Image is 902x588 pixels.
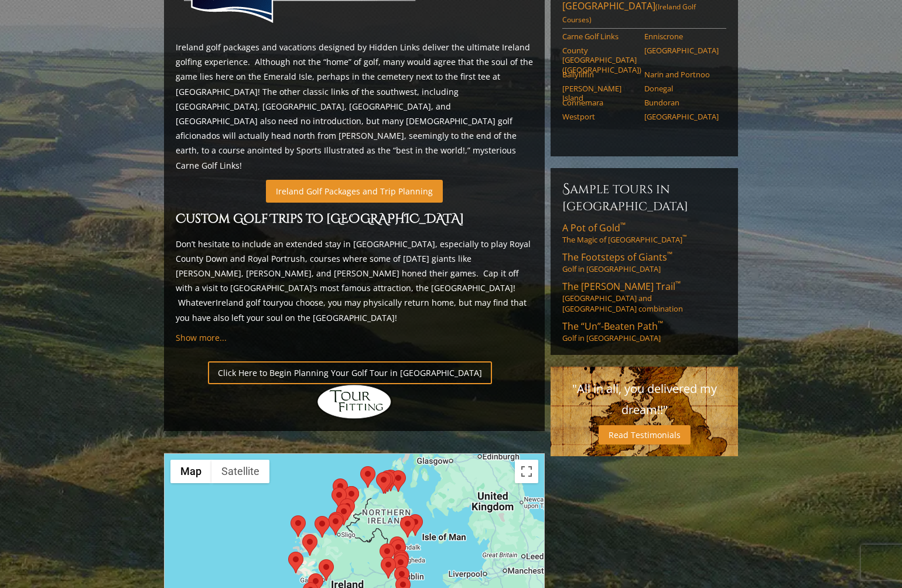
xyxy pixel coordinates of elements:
[562,251,672,264] span: The Footsteps of Giants
[176,237,533,325] p: Don’t hesitate to include an extended stay in [GEOGRAPHIC_DATA], especially to play Royal County ...
[644,70,719,79] a: Narin and Portnoo
[644,46,719,55] a: [GEOGRAPHIC_DATA]
[562,378,726,421] p: "All in all, you delivered my dream!!"
[667,249,672,259] sup: ™
[562,70,637,79] a: Ballyliffin
[644,32,719,41] a: Enniscrone
[644,112,719,121] a: [GEOGRAPHIC_DATA]
[562,180,726,214] h6: Sample Tours in [GEOGRAPHIC_DATA]
[562,84,637,103] a: [PERSON_NAME] Island
[562,32,637,41] a: Carne Golf Links
[266,180,443,203] a: Ireland Golf Packages and Trip Planning
[562,280,681,293] span: The [PERSON_NAME] Trail
[216,297,279,308] a: Ireland golf tour
[176,332,227,343] a: Show more...
[644,98,719,107] a: Bundoran
[562,221,626,234] span: A Pot of Gold
[562,46,637,74] a: County [GEOGRAPHIC_DATA] ([GEOGRAPHIC_DATA])
[562,320,663,333] span: The “Un”-Beaten Path
[644,84,719,93] a: Donegal
[176,210,533,230] h2: Custom Golf Trips to [GEOGRAPHIC_DATA]
[176,40,533,173] p: Ireland golf packages and vacations designed by Hidden Links deliver the ultimate Ireland golfing...
[208,361,492,384] a: Click Here to Begin Planning Your Golf Tour in [GEOGRAPHIC_DATA]
[562,98,637,107] a: Connemara
[562,221,726,245] a: A Pot of Gold™The Magic of [GEOGRAPHIC_DATA]™
[675,279,681,289] sup: ™
[562,2,696,25] span: (Ireland Golf Courses)
[599,425,691,445] a: Read Testimonials
[562,320,726,343] a: The “Un”-Beaten Path™Golf in [GEOGRAPHIC_DATA]
[682,234,686,241] sup: ™
[620,220,626,230] sup: ™
[562,112,637,121] a: Westport
[562,251,726,274] a: The Footsteps of Giants™Golf in [GEOGRAPHIC_DATA]
[316,384,392,419] img: Hidden Links
[562,280,726,314] a: The [PERSON_NAME] Trail™[GEOGRAPHIC_DATA] and [GEOGRAPHIC_DATA] combination
[658,319,663,329] sup: ™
